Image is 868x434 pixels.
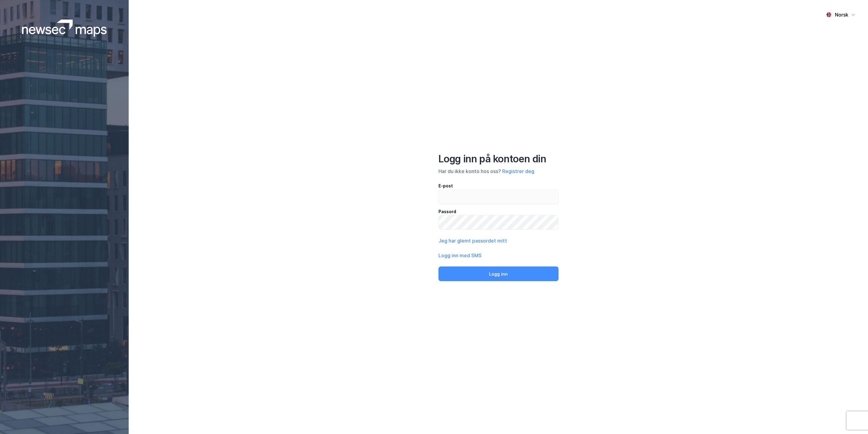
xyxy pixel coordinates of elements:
button: Logg inn [438,266,559,281]
div: E-post [438,182,559,190]
button: Logg inn med SMS [438,252,482,259]
button: Jeg har glemt passordet mitt [438,237,507,244]
div: Passord [438,208,559,215]
div: Norsk [835,11,848,18]
button: Registrer deg [502,168,534,175]
img: logoWhite.bf58a803f64e89776f2b079ca2356427.svg [22,20,107,37]
div: Har du ikke konto hos oss? [438,168,559,175]
div: Logg inn på kontoen din [438,153,559,165]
